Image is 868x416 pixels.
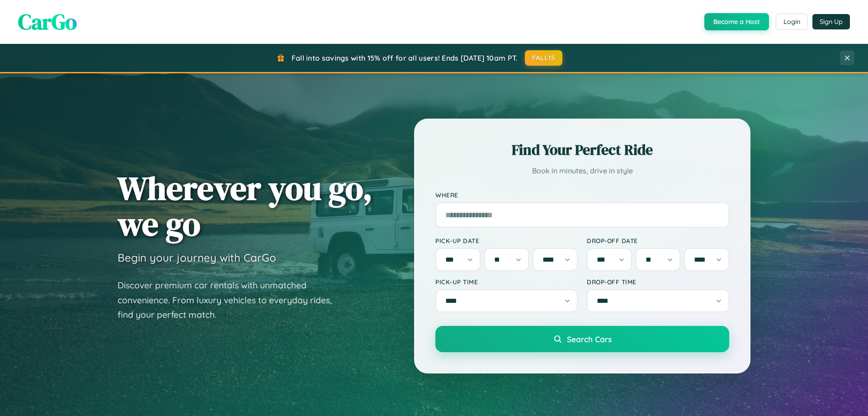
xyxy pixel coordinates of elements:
button: Become a Host [704,13,769,30]
span: Fall into savings with 15% off for all users! Ends [DATE] 10am PT. [292,53,518,62]
label: Pick-up Date [435,237,578,244]
label: Where [435,191,729,199]
h3: Begin your journey with CarGo [118,251,276,264]
button: Search Cars [435,326,729,352]
button: FALL15 [525,50,563,66]
h1: Wherever you go, we go [118,170,373,242]
label: Drop-off Time [587,278,729,286]
p: Discover premium car rentals with unmatched convenience. From luxury vehicles to everyday rides, ... [118,278,344,322]
label: Pick-up Time [435,278,578,286]
p: Book in minutes, drive in style [435,164,729,177]
button: Login [776,14,808,30]
label: Drop-off Date [587,237,729,244]
span: CarGo [18,7,77,37]
button: Sign Up [812,14,850,29]
span: Search Cars [567,334,612,344]
h2: Find Your Perfect Ride [435,140,729,160]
